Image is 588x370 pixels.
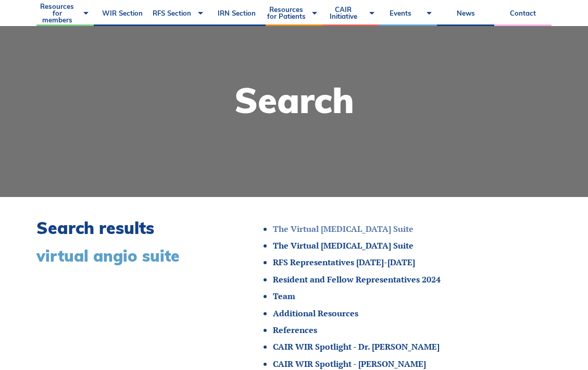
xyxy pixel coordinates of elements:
h1: Search [234,83,354,118]
a: Resident and Fellow Representatives 2024 [273,274,441,285]
a: The Virtual [MEDICAL_DATA] Suite [273,223,414,235]
h2: Search results [36,218,205,238]
a: The Virtual [MEDICAL_DATA] Suite [273,240,414,251]
a: CAIR WIR Spotlight - Dr. [PERSON_NAME] [273,341,440,352]
a: CAIR WIR Spotlight - [PERSON_NAME] [273,358,426,369]
a: RFS Representatives [DATE]-[DATE] [273,256,415,268]
span: virtual angio suite [36,246,180,266]
a: Team [273,290,295,302]
a: Additional Resources [273,307,358,319]
a: References [273,324,317,336]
